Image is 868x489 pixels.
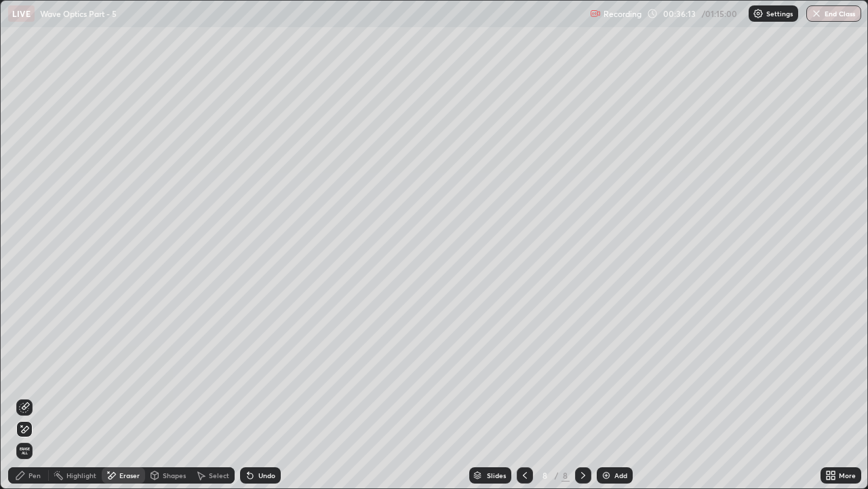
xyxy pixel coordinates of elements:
p: LIVE [12,8,31,19]
div: Undo [258,472,275,479]
div: Eraser [119,472,140,479]
img: class-settings-icons [753,8,764,19]
div: / [555,471,559,479]
p: Wave Optics Part - 5 [40,8,117,19]
div: Highlight [66,472,96,479]
span: Erase all [17,447,32,455]
div: Pen [28,472,41,479]
div: 8 [561,469,570,482]
button: End Class [806,5,861,22]
p: Settings [766,10,793,17]
div: Shapes [163,472,186,479]
img: end-class-cross [811,8,822,19]
img: recording.375f2c34.svg [590,8,601,19]
div: Select [209,472,229,479]
p: Recording [604,9,642,19]
div: More [839,472,856,479]
div: 8 [538,471,552,479]
div: Slides [487,472,506,479]
div: Add [614,472,627,479]
img: add-slide-button [601,470,612,481]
